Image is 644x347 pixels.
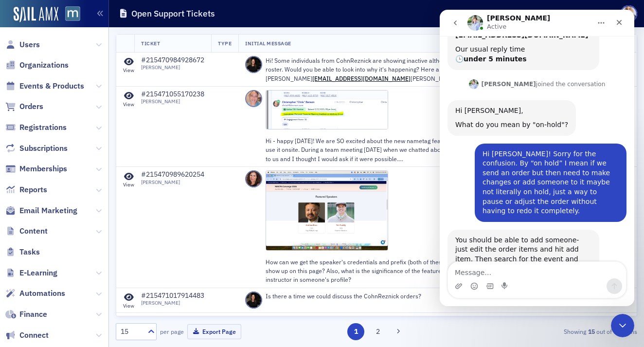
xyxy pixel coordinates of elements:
div: [PERSON_NAME] [141,179,204,185]
div: #215471017914483 [141,292,204,300]
a: View Homepage [58,6,80,23]
p: Is there a time we could discuss the CohnReznick orders? [266,292,504,300]
span: Email Marketing [19,205,77,216]
div: Showing out of items [470,327,637,336]
a: Organizations [5,60,69,71]
div: You should be able to add someone- just edit the order items and hit add item. Then search for th... [16,226,152,264]
iframe: Intercom live chat [611,314,634,337]
span: Registrations [19,122,67,133]
a: Finance [5,309,47,320]
a: Email Marketing [5,205,77,216]
div: View [123,67,134,73]
div: Hi [PERSON_NAME]! Sorry for the confusion. By “on hold” I mean if we send an order but then need ... [35,134,187,212]
a: E-Learning [5,268,57,278]
b: [PERSON_NAME][EMAIL_ADDRESS][DOMAIN_NAME] [16,12,148,29]
div: Support [512,9,545,18]
img: image.png [266,90,388,129]
b: [PERSON_NAME] [42,71,96,78]
a: Memberships [5,164,67,174]
div: Emily says… [8,134,187,220]
div: You should be able to add someone- just edit the order items and hit add item. Then search for th... [8,220,160,270]
span: E-Learning [19,268,57,278]
a: Connect [5,330,49,341]
div: Hi [PERSON_NAME], [16,96,128,106]
p: How can we get the speaker's credentials and prefix (both of these speakers are Dr.s) to show up ... [266,257,504,284]
div: What do you mean by "on-hold"? [16,110,128,120]
span: Type [218,40,232,47]
a: Users [5,39,40,50]
img: SailAMX [65,6,80,21]
div: View [123,303,134,309]
div: Luke says… [8,220,187,291]
span: Automations [19,288,65,299]
button: 1 [347,323,364,340]
button: Emoji picker [31,273,38,280]
p: Hi - happy [DATE]! We are SO excited about the new nametag feature and can't wait to use it onsit... [266,136,504,163]
a: [EMAIL_ADDRESS][DOMAIN_NAME] [312,74,411,82]
button: Start recording [62,273,70,280]
button: Upload attachment [15,273,23,280]
div: [PERSON_NAME] [141,64,204,71]
div: Our usual reply time 🕒 [16,35,152,54]
div: [PERSON_NAME] [141,98,204,105]
a: Registrations [5,122,67,133]
div: #215470989620254 [141,170,204,179]
h1: Open Support Tickets [131,8,215,19]
div: 15 [121,327,142,337]
b: under 5 minutes [24,45,87,53]
span: Profile [620,5,637,22]
span: Events & Products [19,81,84,91]
span: Finance [19,309,47,320]
a: Orders [5,101,43,112]
div: joined the conversation [42,70,166,79]
span: Content [19,226,48,237]
span: [DATE] [518,316,538,325]
span: Subscriptions [19,143,68,154]
div: #215471055170238 [141,90,204,99]
img: Profile image for Luke [29,70,39,79]
p: Hi! Some individuals from CohnReznick are showing inactive although they are part of a roster. Wo... [266,56,504,83]
div: [PERSON_NAME] [141,300,204,306]
div: Hi [PERSON_NAME]! Sorry for the confusion. By “on hold” I mean if we send an order but then need ... [43,140,179,206]
a: Content [5,226,48,237]
span: Orders [19,101,43,112]
span: Tasks [19,247,40,257]
a: Events & Products [5,81,84,91]
a: Subscriptions [5,143,68,154]
label: per page [160,327,184,336]
span: Memberships [19,164,67,174]
button: Send a message… [167,269,182,284]
textarea: Message… [8,252,186,269]
span: Ticket [141,40,160,47]
a: Reports [5,184,47,195]
span: [DATE] [570,316,590,325]
div: View [123,101,134,108]
strong: 15 [586,327,596,336]
button: Export Page [187,324,241,339]
span: Initial Message [245,40,291,47]
span: Reports [19,184,47,195]
div: View [123,182,134,188]
div: #215470984928672 [141,56,204,65]
span: Organizations [19,60,69,71]
iframe: Intercom live chat [440,10,634,306]
img: Screenshot+2025-09-24+at+4_22_36%E2%80%AFPM.png [266,170,388,251]
a: Automations [5,288,65,299]
div: [DOMAIN_NAME] [560,9,614,18]
div: Luke says… [8,91,187,134]
span: Users [19,39,40,50]
span: Connect [19,330,49,341]
button: Gif picker [46,273,54,280]
div: Hi [PERSON_NAME],What do you mean by "on-hold"? [8,91,136,126]
button: 2 [370,323,387,340]
img: SailAMX [14,7,58,22]
a: Tasks [5,247,40,257]
div: Luke says… [8,68,187,91]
